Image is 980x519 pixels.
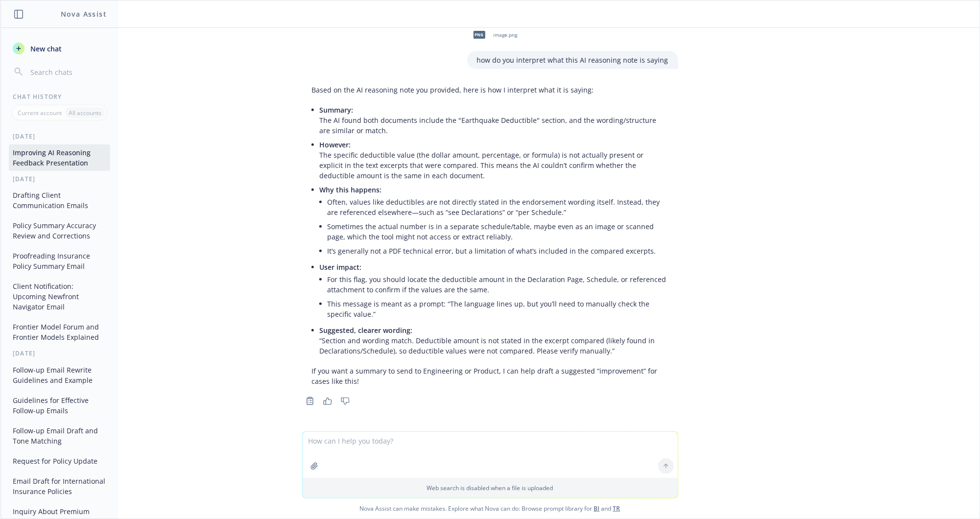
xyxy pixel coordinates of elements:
button: Follow-up Email Rewrite Guidelines and Example [9,362,110,388]
button: Thumbs down [337,394,353,408]
p: The specific deductible value (the dollar amount, percentage, or formula) is not actually present... [320,140,669,181]
button: Improving AI Reasoning Feedback Presentation [9,144,110,171]
button: Email Draft for International Insurance Policies [9,473,110,499]
button: Proofreading Insurance Policy Summary Email [9,248,110,274]
p: The AI found both documents include the "Earthquake Deductible" section, and the wording/structur... [320,105,669,136]
div: [DATE] [1,175,118,183]
div: [DATE] [1,349,118,357]
p: All accounts [69,109,101,117]
button: Client Notification: Upcoming Newfront Navigator Email [9,278,110,315]
li: This message is meant as a prompt: “The language lines up, but you’ll need to manually check the ... [328,297,669,321]
div: pngimage.png [467,23,520,47]
a: BI [594,504,600,513]
button: Request for Policy Update [9,453,110,469]
div: [DATE] [1,132,118,141]
button: Guidelines for Effective Follow-up Emails [9,392,110,419]
li: Often, values like deductibles are not directly stated in the endorsement wording itself. Instead... [328,195,669,219]
li: It’s generally not a PDF technical error, but a limitation of what’s included in the compared exc... [328,244,669,258]
span: Summary: [320,105,354,115]
span: However: [320,140,351,149]
p: how do you interpret what this AI reasoning note is saying [477,55,669,65]
p: Based on the AI reasoning note you provided, here is how I interpret what it is saying: [312,85,669,95]
svg: Copy to clipboard [306,397,314,405]
p: “Section and wording match. Deductible amount is not stated in the excerpt compared (likely found... [320,325,669,356]
span: png [474,31,485,38]
span: image.png [494,32,518,38]
span: Suggested, clearer wording: [320,326,413,335]
button: Drafting Client Communication Emails [9,187,110,213]
p: If you want a summary to send to Engineering or Product, I can help draft a suggested “improvemen... [312,366,669,386]
span: Why this happens: [320,185,382,194]
span: New chat [28,44,62,54]
span: Nova Assist can make mistakes. Explore what Nova can do: Browse prompt library for and [4,498,976,519]
button: Frontier Model Forum and Frontier Models Explained [9,319,110,345]
li: Sometimes the actual number is in a separate schedule/table, maybe even as an image or scanned pa... [328,219,669,244]
h1: Nova Assist [61,9,107,19]
button: New chat [9,40,110,57]
span: User impact: [320,262,362,272]
input: Search chats [28,65,106,79]
li: For this flag, you should locate the deductible amount in the Declaration Page, Schedule, or refe... [328,272,669,297]
button: Follow-up Email Draft and Tone Matching [9,423,110,449]
button: Policy Summary Accuracy Review and Corrections [9,217,110,244]
div: Chat History [1,93,118,101]
a: TR [613,504,621,513]
p: Web search is disabled when a file is uploaded [309,484,672,492]
p: Current account [18,109,62,117]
